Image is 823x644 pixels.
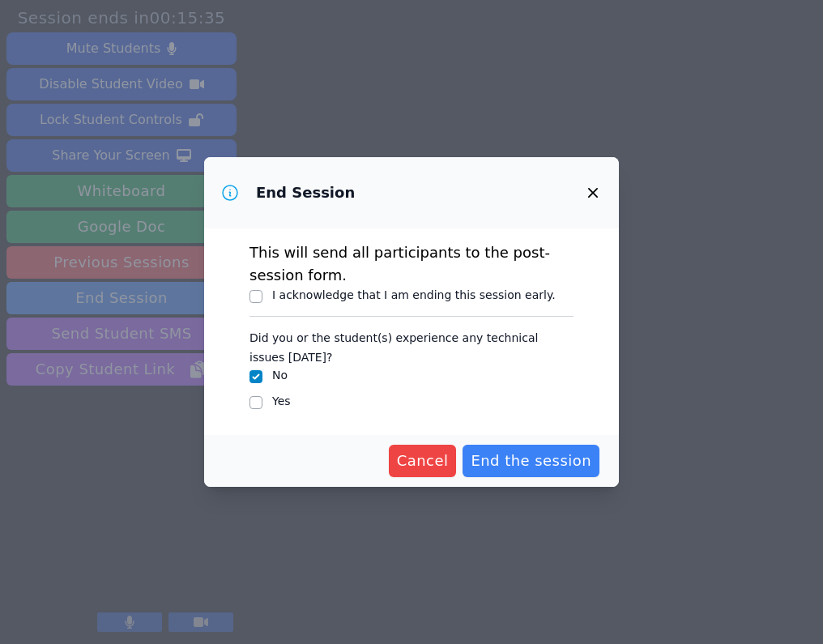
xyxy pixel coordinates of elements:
label: Yes [272,395,291,407]
legend: Did you or the student(s) experience any technical issues [DATE]? [249,323,574,367]
span: Cancel [397,450,449,472]
button: Cancel [389,445,457,477]
span: End the session [471,450,591,472]
p: This will send all participants to the post-session form. [249,241,574,287]
h3: End Session [256,183,355,203]
label: I acknowledge that I am ending this session early. [272,288,556,301]
button: End the session [463,445,599,477]
label: No [272,369,288,382]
